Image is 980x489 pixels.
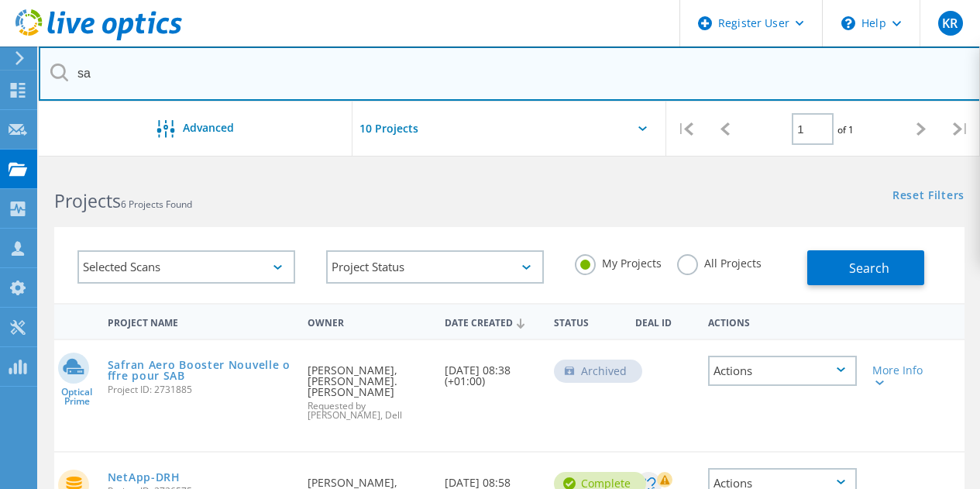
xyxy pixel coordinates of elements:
div: Actions [708,356,857,386]
div: Deal Id [628,307,700,336]
div: Owner [300,307,436,336]
b: Projects [54,188,121,213]
span: Optical Prime [54,387,100,406]
div: Selected Scans [77,250,295,284]
button: Search [807,250,924,285]
label: All Projects [677,254,762,269]
a: Reset Filters [892,190,965,203]
span: Requested by [PERSON_NAME], Dell [308,401,428,420]
div: | [666,102,706,157]
a: Safran Aero Booster Nouvelle offre pour SAB [108,360,293,381]
a: NetApp-DRH [108,472,181,483]
svg: \n [841,16,855,30]
a: Live Optics Dashboard [15,33,182,43]
div: Status [546,307,628,336]
div: More Info [872,365,930,387]
div: Date Created [437,307,546,336]
span: 6 Projects Found [121,198,192,211]
span: of 1 [837,123,854,136]
div: Project Status [326,250,544,284]
label: My Projects [575,254,662,269]
div: Archived [554,360,642,383]
div: Project Name [100,307,301,336]
span: Search [849,260,889,277]
div: [DATE] 08:38 (+01:00) [437,340,546,402]
span: KR [942,17,958,29]
div: | [940,102,980,157]
span: Advanced [183,122,234,133]
div: Actions [700,307,865,336]
span: Project ID: 2731885 [108,385,293,394]
div: [PERSON_NAME], [PERSON_NAME].[PERSON_NAME] [300,340,436,436]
